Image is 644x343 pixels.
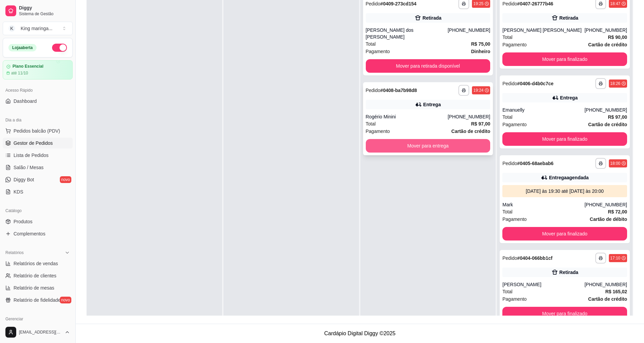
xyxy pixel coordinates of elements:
button: Alterar Status [52,44,67,52]
div: Dia a dia [3,115,73,125]
strong: R$ 90,00 [608,35,627,40]
span: Pagamento [366,48,390,55]
span: KDS [14,188,23,195]
strong: R$ 97,00 [471,121,490,127]
button: Mover para entrega [366,139,491,153]
footer: Cardápio Digital Diggy © 2025 [76,324,644,343]
div: [PHONE_NUMBER] [448,113,490,120]
div: Acesso Rápido [3,85,73,96]
strong: Cartão de crédito [451,129,490,134]
article: Plano Essencial [13,64,43,69]
button: Mover para finalizado [502,52,627,66]
div: [DATE] às 19:30 até [DATE] às 20:00 [505,188,624,195]
span: Sistema de Gestão [19,11,70,17]
button: Mover para finalizado [502,132,627,146]
div: Loja aberta [8,44,37,51]
span: Pedido [502,161,517,166]
div: [PHONE_NUMBER] [585,281,627,288]
div: 17:10 [610,255,620,261]
article: até 11/10 [11,70,28,76]
strong: # 0406-d4b0c7ce [517,81,553,86]
div: 19:24 [473,88,483,93]
span: Total [502,113,512,121]
span: Pedido [366,88,381,93]
strong: # 0407-26777b46 [517,1,553,6]
div: [PERSON_NAME] dos [PERSON_NAME] [366,27,448,40]
span: Pagamento [502,41,527,48]
strong: R$ 75,00 [471,41,490,47]
span: Total [502,208,512,215]
div: [PHONE_NUMBER] [585,27,627,33]
div: 19:25 [473,1,483,6]
span: Total [502,288,512,295]
span: Relatório de mesas [14,284,54,291]
a: Produtos [3,216,73,227]
strong: Cartão de crédito [588,42,627,47]
a: Dashboard [3,96,73,107]
span: Pedido [502,255,517,261]
strong: Dinheiro [471,49,490,54]
strong: R$ 72,00 [608,209,627,214]
button: Pedidos balcão (PDV) [3,125,73,136]
div: [PERSON_NAME] [PERSON_NAME] [502,27,585,33]
a: Relatório de fidelidadenovo [3,295,73,305]
a: DiggySistema de Gestão [3,3,73,19]
span: Salão / Mesas [14,164,44,171]
span: Total [366,40,376,48]
button: Mover para finalizado [502,227,627,241]
strong: Cartão de crédito [588,296,627,302]
div: King maringa ... [21,25,52,32]
div: [PHONE_NUMBER] [585,107,627,113]
span: Relatório de clientes [14,272,56,279]
div: Gerenciar [3,314,73,324]
span: K [8,25,15,32]
span: Pedidos balcão (PDV) [14,128,60,134]
span: Pedido [502,1,517,6]
span: Diggy [19,5,70,11]
a: Gestor de Pedidos [3,138,73,148]
span: Produtos [14,218,32,225]
a: Relatório de mesas [3,282,73,293]
span: Relatórios [5,250,24,255]
span: Lista de Pedidos [14,152,49,159]
a: Relatório de clientes [3,270,73,281]
span: Relatórios de vendas [14,260,58,267]
a: Diggy Botnovo [3,174,73,185]
a: Salão / Mesas [3,162,73,173]
div: Rogério Minini [366,113,448,120]
a: Lista de Pedidos [3,150,73,161]
div: Mark [502,201,585,208]
strong: # 0409-273cd154 [380,1,416,6]
div: 18:26 [610,81,620,86]
button: [EMAIL_ADDRESS][DOMAIN_NAME] [3,324,73,340]
span: Relatório de fidelidade [14,297,61,303]
div: Emanuelly [502,107,585,113]
button: Select a team [3,22,73,35]
span: Gestor de Pedidos [14,140,53,146]
span: Pedido [366,1,381,6]
strong: R$ 165,02 [605,289,627,294]
div: [PHONE_NUMBER] [448,27,490,40]
strong: Cartão de débito [590,216,627,222]
div: Catálogo [3,205,73,216]
button: Mover para retirada disponível [366,59,491,73]
div: Retirada [559,15,578,21]
div: [PHONE_NUMBER] [585,201,627,208]
span: Dashboard [14,98,37,105]
div: Entrega [423,101,441,108]
a: Plano Essencialaté 11/10 [3,60,73,79]
div: Retirada [423,15,442,21]
div: Entrega [560,94,578,101]
span: Pedido [502,81,517,86]
div: [PERSON_NAME] [502,281,585,288]
button: Mover para finalizado [502,307,627,320]
strong: Cartão de crédito [588,122,627,127]
strong: # 0408-ba7b98d8 [380,88,417,93]
span: Complementos [14,230,45,237]
span: Pagamento [366,128,390,135]
span: Pagamento [502,295,527,303]
strong: # 0405-68aebab6 [517,161,553,166]
div: Retirada [559,269,578,276]
span: Pagamento [502,121,527,128]
span: Diggy Bot [14,176,34,183]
